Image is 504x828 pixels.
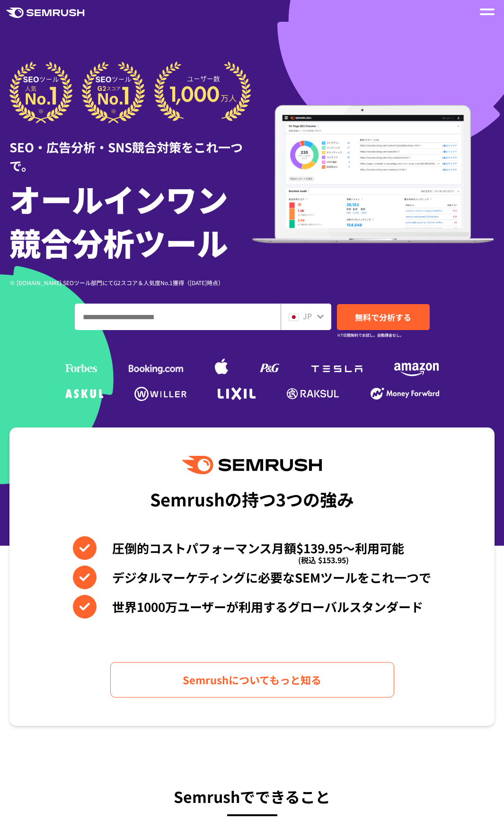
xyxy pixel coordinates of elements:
[298,548,349,572] span: (税込 $153.95)
[9,278,252,287] div: ※ [DOMAIN_NAME] SEOツール部門にてG2スコア＆人気度No.1獲得（[DATE]時点）
[9,177,252,264] h1: オールインワン 競合分析ツール
[183,671,321,688] span: Semrushについてもっと知る
[110,662,394,697] a: Semrushについてもっと知る
[73,595,431,619] li: 世界1000万ユーザーが利用するグローバルスタンダード
[337,331,404,340] small: ※7日間無料でお試し。自動課金なし。
[303,310,312,322] span: JP
[73,536,431,560] li: 圧倒的コストパフォーマンス月額$139.95〜利用可能
[150,481,354,516] div: Semrushの持つ3つの強み
[9,784,495,809] h3: Semrushでできること
[337,304,430,330] a: 無料で分析する
[73,566,431,589] li: デジタルマーケティングに必要なSEMツールをこれ一つで
[182,456,321,474] img: Semrush
[355,311,411,323] span: 無料で分析する
[9,123,252,174] div: SEO・広告分析・SNS競合対策をこれ一つで。
[75,304,280,330] input: ドメイン、キーワードまたはURLを入力してください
